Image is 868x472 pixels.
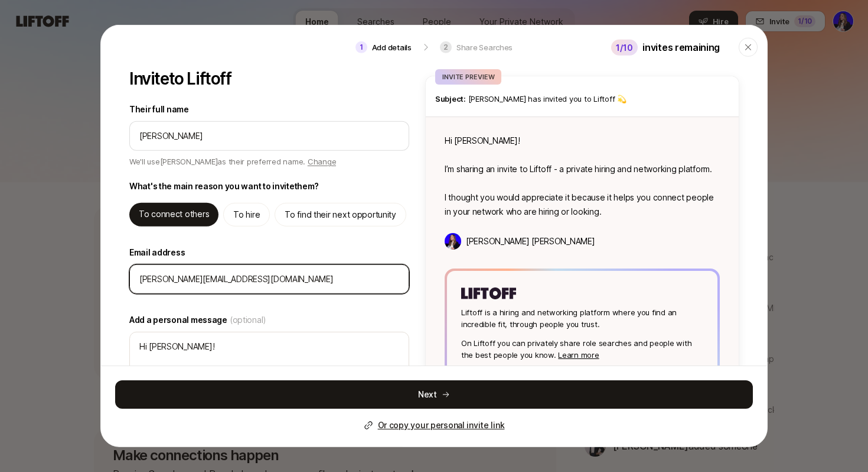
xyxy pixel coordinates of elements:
[115,380,753,409] button: Next
[230,313,266,327] span: (optional)
[642,40,720,55] p: invites remaining
[129,156,336,170] p: We'll use [PERSON_NAME] as their preferred name.
[611,39,638,55] div: 1 /10
[139,272,399,286] input: Enter their email address
[285,208,396,222] p: To find their next opportunity
[435,94,466,104] span: Subject:
[233,208,260,222] p: To hire
[461,337,703,361] p: On Liftoff you can privately share role searches and people with the best people you know.
[129,102,409,117] label: Their full name
[139,129,399,143] input: e.g. Liv Carter
[558,350,599,360] a: Learn more
[129,332,409,447] textarea: Hi [PERSON_NAME]! I’m sharing an invite to Liftoff - a private hiring and networking platform. I ...
[445,134,720,219] p: Hi [PERSON_NAME]! I’m sharing an invite to Liftoff - a private hiring and networking platform. I ...
[129,179,319,193] p: What's the main reason you want to invite them ?
[129,245,409,260] label: Email address
[461,306,703,330] p: Liftoff is a hiring and networking platform where you find an incredible fit, through people you ...
[445,233,461,250] img: Allison
[129,69,231,88] p: Invite to Liftoff
[442,72,494,82] p: INVITE PREVIEW
[308,157,336,166] span: Change
[139,207,209,221] p: To connect others
[466,234,595,248] p: [PERSON_NAME] [PERSON_NAME]
[435,93,729,105] p: [PERSON_NAME] has invited you to Liftoff 💫
[378,418,505,432] p: Or copy your personal invite link
[129,313,409,327] label: Add a personal message
[461,287,516,299] img: Liftoff Logo
[364,418,505,432] button: Or copy your personal invite link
